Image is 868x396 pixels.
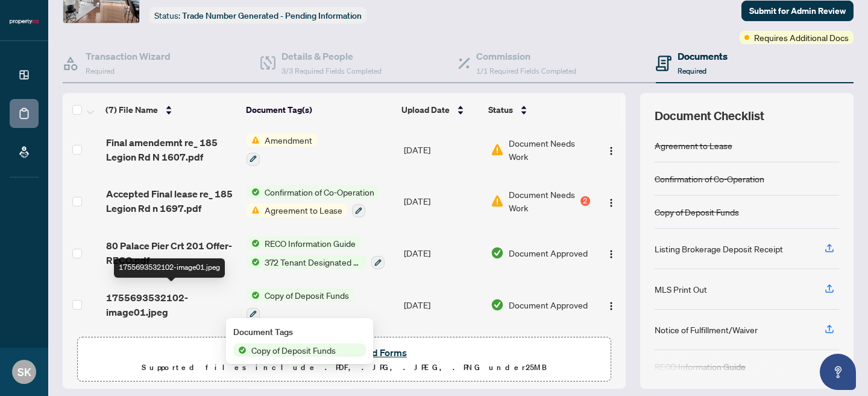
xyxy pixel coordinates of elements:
span: Required [86,66,115,75]
button: Status IconCopy of Deposit Funds [247,289,354,321]
td: [DATE] [399,124,486,176]
img: Status Icon [247,133,260,147]
span: Drag & Drop or [278,345,410,360]
span: (7) File Name [105,103,158,117]
img: Logo [606,146,616,156]
h4: Documents [678,49,728,63]
button: Status IconAmendment [247,133,317,166]
span: Submit for Admin Review [749,1,846,21]
span: Status [488,103,513,117]
span: Final amendemnt re_ 185 Legion Rd N 1607.pdf [106,135,237,164]
img: Logo [606,249,616,259]
span: Copy of Deposit Funds [260,289,354,302]
div: Listing Brokerage Deposit Receipt [655,242,783,255]
img: Status Icon [247,289,260,302]
td: [DATE] [399,176,486,228]
img: Status Icon [247,237,260,250]
span: Trade Number Generated - Pending Information [182,10,362,21]
span: Accepted Final lease re_ 185 Legion Rd n 1697.pdf [106,187,237,216]
span: Document Needs Work [509,188,578,214]
span: Upload Date [401,103,450,117]
button: Logo [602,295,621,315]
span: Document Approved [509,298,588,311]
span: Copy of Deposit Funds [247,343,341,357]
span: Requires Additional Docs [754,31,849,44]
span: RECO Information Guide [260,237,360,250]
div: Status: [149,7,366,24]
div: Confirmation of Co-Operation [655,172,764,185]
img: Document Status [491,194,504,208]
span: 3/3 Required Fields Completed [281,66,382,75]
div: Document Tags [233,325,366,339]
td: [DATE] [399,227,486,279]
h4: Commission [476,49,576,63]
button: Logo [602,191,621,211]
span: Confirmation of Co-Operation [260,185,379,199]
button: Upload Forms [342,345,410,360]
h4: Details & People [281,49,382,63]
img: Status Icon [247,203,260,217]
button: Status IconConfirmation of Co-OperationStatus IconAgreement to Lease [247,185,379,218]
div: MLS Print Out [655,283,707,296]
img: Status Icon [247,185,260,199]
span: Agreement to Lease [260,203,347,217]
button: Logo [602,140,621,159]
img: Status Icon [247,255,260,269]
h4: Transaction Wizard [86,49,171,63]
span: 1/1 Required Fields Completed [476,66,576,75]
button: Submit for Admin Review [741,1,854,21]
img: logo [10,18,39,25]
img: Document Status [491,298,504,311]
span: Document Checklist [655,107,764,124]
div: 1755693532102-image01.jpeg [114,258,225,278]
div: 2 [580,196,590,206]
th: (7) File Name [101,93,241,127]
span: Document Needs Work [509,136,590,163]
img: Status Icon [233,343,247,357]
img: Document Status [491,143,504,156]
div: Copy of Deposit Funds [655,205,739,219]
span: Drag & Drop orUpload FormsSupported files include .PDF, .JPG, .JPEG, .PNG under25MB [78,337,611,382]
div: Agreement to Lease [655,139,732,152]
img: Logo [606,198,616,208]
span: 80 Palace Pier Crt 201 Offer- RECO.pdf [106,238,237,267]
span: SK [17,363,31,380]
td: [DATE] [399,279,486,331]
th: Upload Date [397,93,483,127]
th: Document Tag(s) [241,93,397,127]
span: 1755693532102-image01.jpeg [106,290,237,319]
span: Amendment [260,133,317,147]
span: Required [678,66,706,75]
span: 372 Tenant Designated Representation Agreement with Company Schedule A [260,255,366,269]
button: Status IconRECO Information GuideStatus Icon372 Tenant Designated Representation Agreement with C... [247,237,385,269]
div: Notice of Fulfillment/Waiver [655,323,758,336]
img: Logo [606,301,616,311]
button: Open asap [820,354,856,390]
p: Supported files include .PDF, .JPG, .JPEG, .PNG under 25 MB [85,360,603,375]
img: Document Status [491,246,504,260]
button: Logo [602,243,621,263]
th: Status [483,93,591,127]
span: Document Approved [509,246,588,260]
